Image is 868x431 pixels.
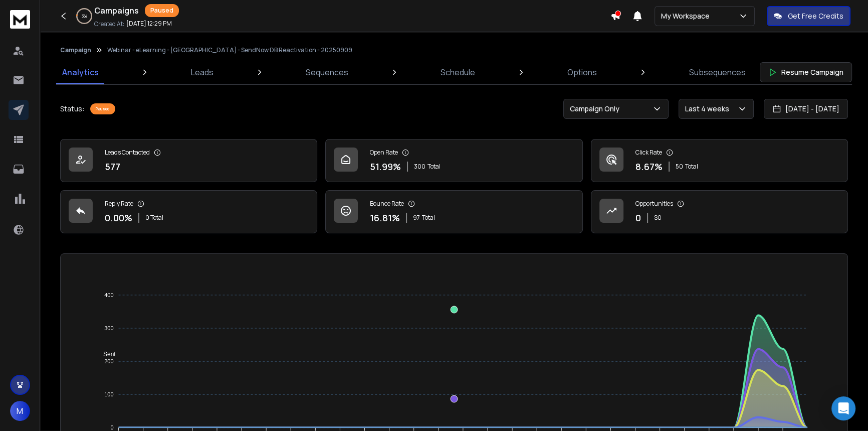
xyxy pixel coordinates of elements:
[145,4,179,17] div: Paused
[105,211,132,225] p: 0.00 %
[105,160,120,174] p: 577
[60,104,84,114] p: Status:
[60,46,91,54] button: Campaign
[414,163,425,171] span: 300
[635,211,641,225] p: 0
[10,401,30,421] button: M
[126,20,172,28] p: [DATE] 12:29 PM
[635,160,663,174] p: 8.67 %
[685,104,733,114] p: Last 4 weeks
[567,66,597,78] p: Options
[370,211,400,225] p: 16.81 %
[767,6,850,26] button: Get Free Credits
[90,103,115,114] div: Paused
[191,66,213,78] p: Leads
[635,200,673,208] p: Opportunities
[685,163,698,171] span: Total
[370,160,401,174] p: 51.99 %
[60,139,317,182] a: Leads Contacted577
[306,66,348,78] p: Sequences
[145,214,163,222] p: 0 Total
[325,190,582,233] a: Bounce Rate16.81%97Total
[94,20,124,28] p: Created At:
[94,5,139,17] h1: Campaigns
[105,149,150,157] p: Leads Contacted
[325,139,582,182] a: Open Rate51.99%300Total
[104,358,113,364] tspan: 200
[62,66,99,78] p: Analytics
[300,60,354,84] a: Sequences
[82,13,87,19] p: 3 %
[104,292,113,298] tspan: 400
[760,62,852,82] button: Resume Campaign
[764,99,848,119] button: [DATE] - [DATE]
[591,139,848,182] a: Click Rate8.67%50Total
[370,200,404,208] p: Bounce Rate
[427,163,441,171] span: Total
[831,396,855,420] div: Open Intercom Messenger
[570,104,623,114] p: Campaign Only
[370,149,398,157] p: Open Rate
[60,190,317,233] a: Reply Rate0.00%0 Total
[96,351,116,358] span: Sent
[413,214,420,222] span: 97
[422,214,435,222] span: Total
[10,10,30,29] img: logo
[56,60,105,84] a: Analytics
[435,60,481,84] a: Schedule
[105,200,133,208] p: Reply Rate
[654,214,662,222] p: $ 0
[561,60,603,84] a: Options
[591,190,848,233] a: Opportunities0$0
[104,391,113,397] tspan: 100
[104,325,113,331] tspan: 300
[676,163,683,171] span: 50
[689,66,746,78] p: Subsequences
[441,66,475,78] p: Schedule
[110,424,113,430] tspan: 0
[788,11,843,21] p: Get Free Credits
[107,46,352,54] p: Webinar - eLearning - [GEOGRAPHIC_DATA] - SendNow DB Reactivation - 20250909
[635,149,662,157] p: Click Rate
[185,60,220,84] a: Leads
[661,11,714,21] p: My Workspace
[683,60,752,84] a: Subsequences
